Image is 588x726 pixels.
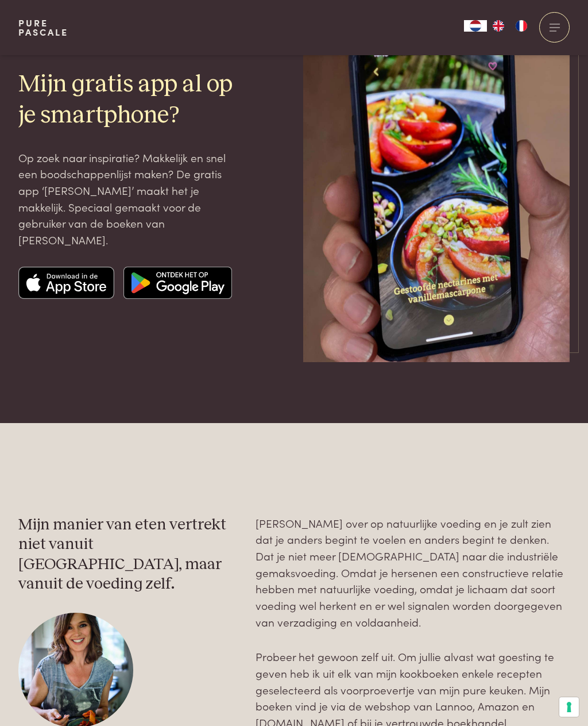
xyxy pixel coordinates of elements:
[464,20,487,32] a: NL
[510,20,533,32] a: FR
[559,697,579,717] button: Uw voorkeuren voor toestemming voor trackingtechnologieën
[303,6,570,362] img: pure-pascale-naessens-IMG_1656
[18,515,238,594] h3: Mijn manier van eten vertrekt niet vanuit [GEOGRAPHIC_DATA], maar vanuit de voeding zelf.
[487,20,510,32] a: EN
[464,20,487,32] div: Language
[18,18,68,37] a: PurePascale
[18,70,238,130] h2: Mijn gratis app al op je smartphone?
[487,20,533,32] ul: Language list
[123,267,232,299] img: Google app store
[256,515,570,631] p: [PERSON_NAME] over op natuurlijke voeding en je zult zien dat je anders begint te voelen en ander...
[18,149,238,248] p: Op zoek naar inspiratie? Makkelijk en snel een boodschappenlijst maken? De gratis app ‘[PERSON_NA...
[18,267,115,299] img: Apple app store
[464,20,533,32] aside: Language selected: Nederlands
